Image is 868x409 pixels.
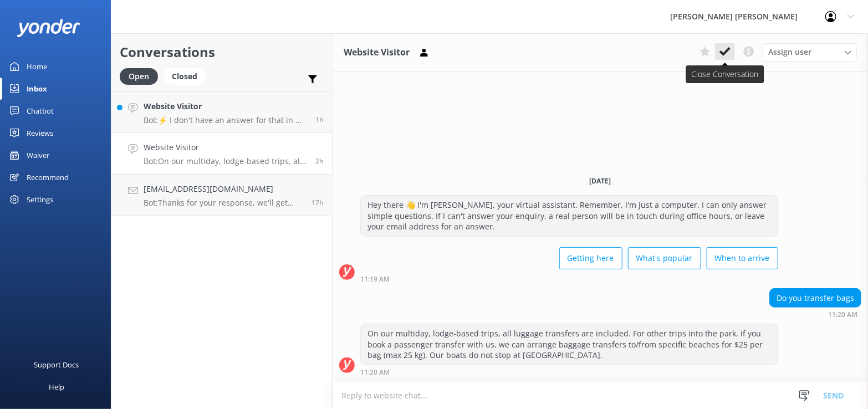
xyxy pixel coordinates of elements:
p: Bot: ⚡ I don't have an answer for that in my knowledge base. Please try and rephrase your questio... [144,115,307,125]
div: Assign User [763,43,857,61]
span: Sep 20 2025 11:20am (UTC +12:00) Pacific/Auckland [315,156,324,166]
div: Waiver [27,144,49,166]
div: Reviews [27,122,53,144]
a: [EMAIL_ADDRESS][DOMAIN_NAME]Bot:Thanks for your response, we'll get back to you as soon as we can... [111,175,332,216]
a: Closed [164,70,211,82]
div: Open [120,68,158,85]
p: Bot: On our multiday, lodge-based trips, all luggage transfers are included. For other trips into... [144,156,307,166]
a: Open [120,70,164,82]
strong: 11:20 AM [360,369,390,376]
div: Sep 20 2025 11:19am (UTC +12:00) Pacific/Auckland [360,275,778,283]
div: Help [49,376,64,398]
div: Support Docs [34,354,79,376]
div: Home [27,55,47,78]
div: Hey there 👋 I'm [PERSON_NAME], your virtual assistant. Remember, I'm just a computer. I can only ... [361,196,778,236]
button: When to arrive [707,247,778,269]
h4: [EMAIL_ADDRESS][DOMAIN_NAME] [144,183,303,195]
a: Website VisitorBot:⚡ I don't have an answer for that in my knowledge base. Please try and rephras... [111,91,332,133]
h3: Website Visitor [344,45,410,60]
span: Sep 19 2025 07:35pm (UTC +12:00) Pacific/Auckland [312,198,324,207]
span: [DATE] [583,176,618,186]
h4: Website Visitor [144,141,307,154]
div: Sep 20 2025 11:20am (UTC +12:00) Pacific/Auckland [360,368,778,376]
div: Settings [27,188,53,211]
div: Sep 20 2025 11:20am (UTC +12:00) Pacific/Auckland [769,310,861,318]
strong: 11:19 AM [360,276,390,283]
a: Website VisitorBot:On our multiday, lodge-based trips, all luggage transfers are included. For ot... [111,133,332,175]
div: Inbox [27,78,47,100]
div: Chatbot [27,100,54,122]
strong: 11:20 AM [828,311,857,318]
h4: Website Visitor [144,100,307,113]
div: Do you transfer bags [770,289,861,308]
img: yonder-white-logo.png [17,19,80,37]
div: On our multiday, lodge-based trips, all luggage transfers are included. For other trips into the ... [361,324,778,365]
div: Recommend [27,166,69,188]
p: Bot: Thanks for your response, we'll get back to you as soon as we can during opening hours. [144,198,303,208]
button: What's popular [628,247,701,269]
span: Sep 20 2025 11:51am (UTC +12:00) Pacific/Auckland [315,115,324,124]
h2: Conversations [120,42,324,63]
span: Assign user [768,46,811,58]
div: Closed [164,68,206,85]
button: Getting here [559,247,622,269]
